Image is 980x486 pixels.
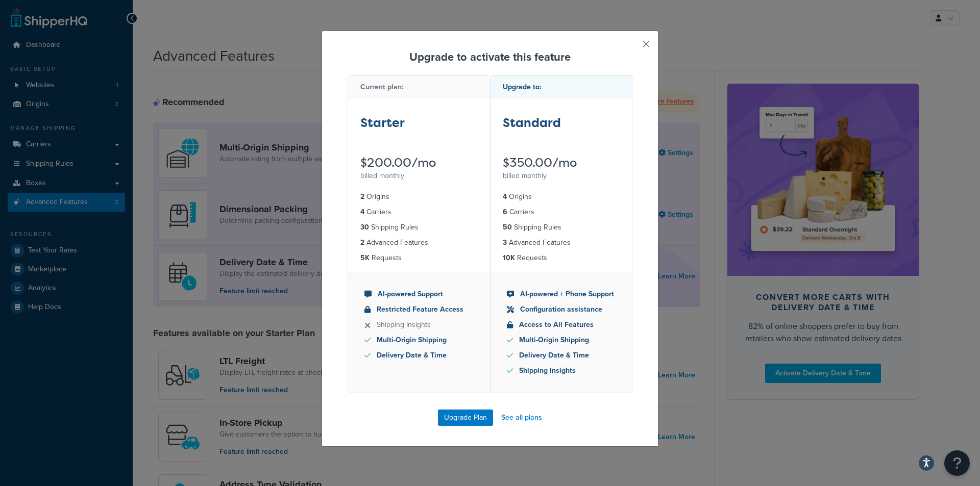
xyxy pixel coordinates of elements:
[507,365,616,376] li: Shipping Insights
[503,157,620,169] div: $350.00/mo
[503,222,512,233] strong: 50
[503,207,620,218] li: Carriers
[360,191,478,202] li: Origins
[507,289,616,300] li: AI-powered + Phone Support
[360,237,478,248] li: Advanced Features
[503,207,507,217] strong: 6
[503,114,561,131] strong: Standard
[503,237,507,248] strong: 3
[360,222,369,233] strong: 30
[503,222,620,233] li: Shipping Rules
[507,335,616,346] li: Multi-Origin Shipping
[360,222,478,233] li: Shipping Rules
[507,319,616,330] li: Access to All Features
[503,252,515,263] strong: 10K
[364,350,474,361] li: Delivery Date & Time
[364,319,474,330] li: Shipping Insights
[507,350,616,361] li: Delivery Date & Time
[503,191,507,202] strong: 4
[360,252,370,263] strong: 5K
[503,169,620,183] div: billed monthly
[501,411,542,425] a: See all plans
[360,252,478,264] li: Requests
[360,207,364,217] strong: 4
[348,75,490,97] div: Current plan:
[360,169,478,183] div: billed monthly
[360,157,478,169] div: $200.00/mo
[491,75,632,97] div: Upgrade to:
[503,191,620,202] li: Origins
[364,304,474,315] li: Restricted Feature Access
[364,289,474,300] li: AI-powered Support
[360,191,364,202] strong: 2
[503,237,620,248] li: Advanced Features
[507,304,616,315] li: Configuration assistance
[360,114,405,131] strong: Starter
[438,410,493,426] button: Upgrade Plan
[360,207,478,218] li: Carriers
[360,237,364,248] strong: 2
[409,48,571,65] strong: Upgrade to activate this feature
[503,252,620,264] li: Requests
[364,335,474,346] li: Multi-Origin Shipping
